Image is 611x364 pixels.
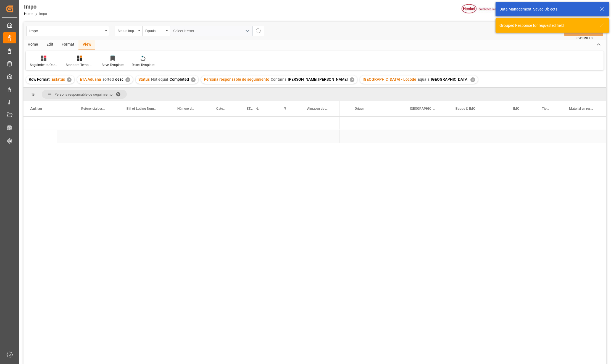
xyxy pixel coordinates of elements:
[67,77,72,82] div: ✕
[569,107,594,111] span: Material en resguardo Y/N
[271,77,286,82] span: Contains
[247,107,253,111] span: ETA Aduana
[455,107,475,111] span: Buque & IMO
[24,2,47,11] div: Impo
[29,27,103,34] div: Impo
[127,107,156,111] span: Bill of Lading Number
[145,27,164,33] div: Equals
[170,26,253,36] button: open menu
[513,107,519,111] span: IMO
[52,77,65,82] span: Estatus
[418,77,430,82] span: Equals
[350,77,354,82] div: ✕
[431,77,468,82] span: [GEOGRAPHIC_DATA]
[138,77,150,82] span: Status
[170,77,189,82] span: Completed
[470,77,475,82] div: ✕
[191,77,196,82] div: ✕
[118,27,136,33] div: Status Importación
[173,29,197,33] span: Select Items
[102,77,114,82] span: sorted
[506,130,606,143] div: Press SPACE to select this row.
[78,40,95,49] div: View
[42,40,57,49] div: Edit
[307,107,328,111] span: Almacen de entrega
[216,107,226,111] span: Categoría
[132,62,154,67] div: Reset Template
[506,117,606,130] div: Press SPACE to select this row.
[81,107,106,111] span: Referencia Leschaco
[30,62,57,67] div: Seguimiento Operativo
[29,77,52,82] span: Row Format :
[288,77,348,82] span: [PERSON_NAME],[PERSON_NAME]
[125,77,130,82] div: ✕
[115,77,123,82] span: desc
[26,26,109,36] button: open menu
[462,4,508,14] img: Henkel%20logo.jpg_1689854090.jpg
[30,106,42,111] div: Action
[80,77,101,82] span: ETA Aduana
[54,92,112,96] span: Persona responsable de seguimiento
[102,62,123,67] div: Save Template
[142,26,170,36] button: open menu
[542,107,551,111] span: Tipo de Carga (LCL/FCL)
[499,23,594,28] div: Grouped Response for requested field
[410,107,437,111] span: [GEOGRAPHIC_DATA] - Locode
[177,107,195,111] span: Número de Contenedor
[363,77,416,82] span: [GEOGRAPHIC_DATA] - Locode
[57,40,78,49] div: Format
[151,77,168,82] span: Not equal
[355,107,364,111] span: Origen
[204,77,269,82] span: Persona responsable de seguimiento
[23,130,339,143] div: Press SPACE to select this row.
[576,36,592,40] span: Ctrl/CMD + S
[499,6,594,12] div: Data Management: Saved Objects!
[253,26,264,36] button: search button
[24,12,33,16] a: Home
[23,117,339,130] div: Press SPACE to select this row.
[66,62,93,67] div: Standard Templates
[115,26,142,36] button: open menu
[23,40,42,49] div: Home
